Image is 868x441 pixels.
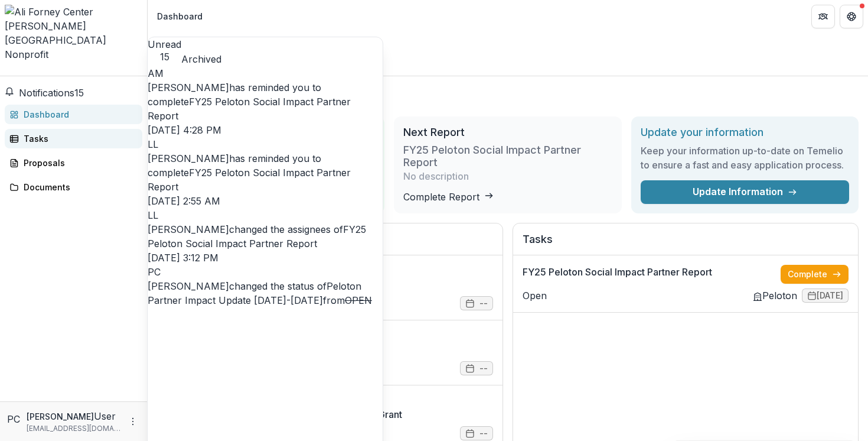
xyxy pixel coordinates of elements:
a: Dashboard [5,105,142,124]
span: 15 [74,87,84,99]
span: [PERSON_NAME] [148,223,229,235]
div: Paul Clark [7,412,22,426]
a: [PERSON_NAME][GEOGRAPHIC_DATA] - 2024 [167,277,493,291]
p: [PERSON_NAME] [27,410,94,423]
span: Notifications [19,87,74,99]
div: Proposals [24,157,133,169]
a: Documents [5,177,142,197]
p: User [94,409,116,423]
div: Lilian Liu [148,137,383,151]
p: [DATE] 2:55 AM [148,194,383,208]
a: Complete [781,265,849,284]
button: Get Help [840,5,863,28]
span: [PERSON_NAME] [148,82,229,93]
a: [PERSON_NAME][GEOGRAPHIC_DATA] - FY21 Grant [167,407,493,421]
span: Nonprofit [5,48,48,60]
h2: Next Report [403,126,612,139]
a: FY25 Peloton Social Impact Partner Report [148,167,351,193]
div: Dashboard [24,108,133,121]
div: Lilian Liu [148,208,383,222]
h3: FY25 Peloton Social Impact Partner Report [403,144,612,169]
span: [PERSON_NAME] [148,153,229,164]
p: has reminded you to complete [148,151,383,194]
a: Proposals [5,153,142,173]
a: [PERSON_NAME][GEOGRAPHIC_DATA] - 2024 [167,342,493,356]
p: No description [403,169,469,183]
h1: Dashboard [157,86,859,107]
nav: breadcrumb [152,8,207,25]
p: changed the assignees of [148,222,383,251]
div: Documents [24,181,133,193]
p: [DATE] 4:28 PM [148,123,383,137]
a: FY25 Peloton Social Impact Partner Report [148,96,351,122]
a: FY25 Peloton Social Impact Partner Report [523,265,781,279]
span: [PERSON_NAME] [148,280,229,292]
p: [DATE] 3:12 PM [148,251,383,265]
div: Alia McCants [148,66,383,80]
h2: Update your information [641,126,849,139]
img: Ali Forney Center [5,5,142,19]
p: [EMAIL_ADDRESS][DOMAIN_NAME] [27,423,121,434]
a: Tasks [5,129,142,148]
p: has reminded you to complete [148,80,383,123]
div: Tasks [24,132,133,145]
h3: Keep your information up-to-date on Temelio to ensure a fast and easy application process. [641,144,849,172]
a: Complete Report [403,191,494,203]
div: [PERSON_NAME][GEOGRAPHIC_DATA] [5,19,142,47]
div: Dashboard [157,10,203,22]
div: Paul Clark [148,265,383,279]
button: Partners [811,5,835,28]
h2: Tasks [523,233,849,255]
button: Notifications15 [5,86,84,100]
a: Update Information [641,180,849,204]
s: OPEN [345,294,372,306]
button: More [126,414,140,429]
